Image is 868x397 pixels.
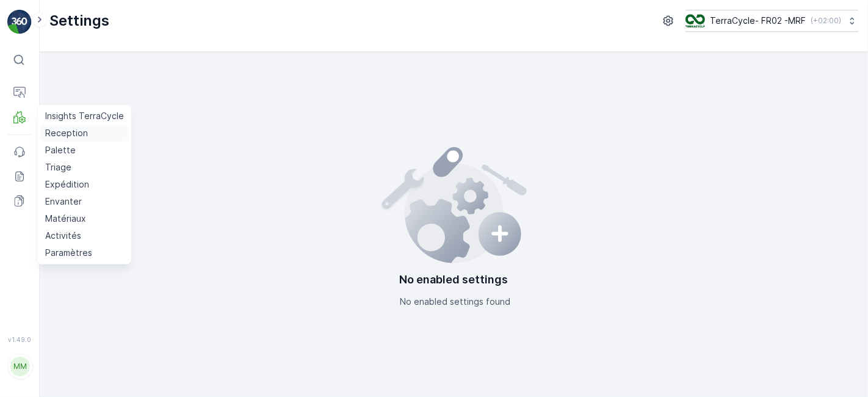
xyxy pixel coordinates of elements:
[685,14,705,27] img: terracycle.png
[400,296,511,308] p: No enabled settings found
[685,10,858,32] button: TerraCycle- FR02 -MRF(+02:00)
[7,10,32,34] img: logo
[811,16,841,26] p: ( +02:00 )
[10,357,30,376] div: MM
[400,271,508,288] p: No enabled settings
[49,11,109,31] p: Settings
[380,142,528,264] img: config error
[7,336,32,343] span: v 1.49.0
[710,15,806,27] p: TerraCycle- FR02 -MRF
[7,346,32,387] button: MM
